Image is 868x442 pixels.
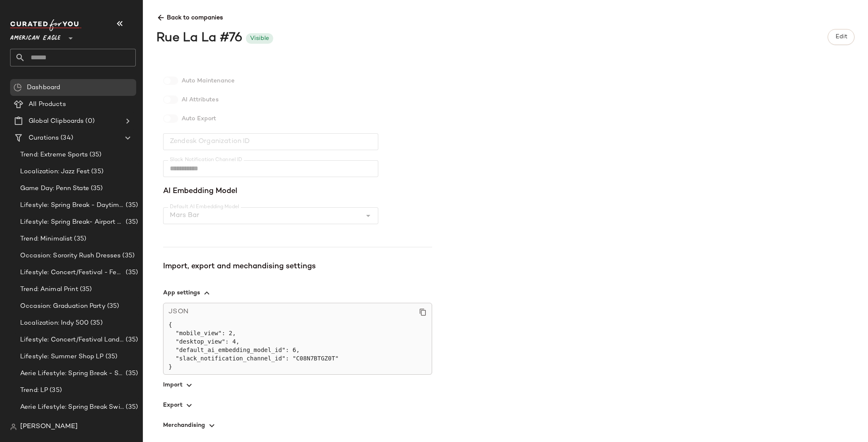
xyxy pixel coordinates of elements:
[124,402,138,412] span: (35)
[20,422,78,432] span: [PERSON_NAME]
[250,34,269,43] div: Visible
[169,321,427,371] pre: { "mobile_view": 2, "desktop_view": 4, "default_ai_embedding_model_id": 6, "slack_notification_ch...
[20,285,78,294] span: Trend: Animal Print
[20,268,124,278] span: Lifestyle: Concert/Festival - Femme
[48,386,62,395] span: (35)
[29,116,84,126] span: Global Clipboards
[828,29,855,45] button: Edit
[121,251,135,261] span: (35)
[10,423,17,430] img: svg%3e
[156,7,855,22] span: Back to companies
[20,150,88,160] span: Trend: Extreme Sports
[29,133,59,143] span: Curations
[169,307,188,318] span: JSON
[10,29,61,44] span: American Eagle
[20,318,89,328] span: Localization: Indy 500
[124,201,138,210] span: (35)
[106,302,119,311] span: (35)
[20,369,124,378] span: Aerie Lifestyle: Spring Break - Sporty
[163,185,432,197] span: AI Embedding Model
[124,369,138,378] span: (35)
[27,83,60,93] span: Dashboard
[72,234,86,244] span: (35)
[163,375,432,395] button: Import
[20,335,124,345] span: Lifestyle: Concert/Festival Landing Page
[163,283,432,303] button: App settings
[20,386,48,395] span: Trend: LP
[29,100,66,109] span: All Products
[163,415,432,435] button: Merchandising
[84,116,94,126] span: (0)
[124,335,138,345] span: (35)
[90,167,103,177] span: (35)
[156,29,243,48] div: Rue La La #76
[20,167,90,177] span: Localization: Jazz Fest
[88,150,102,160] span: (35)
[20,201,124,210] span: Lifestyle: Spring Break - Daytime Casual
[20,184,89,193] span: Game Day: Penn State
[163,261,432,273] div: Import, export and mechandising settings
[13,83,22,92] img: svg%3e
[20,402,124,412] span: Aerie Lifestyle: Spring Break Swimsuits Landing Page
[20,302,106,311] span: Occasion: Graduation Party
[20,217,124,227] span: Lifestyle: Spring Break- Airport Style
[104,352,118,362] span: (35)
[20,352,104,362] span: Lifestyle: Summer Shop LP
[124,217,138,227] span: (35)
[89,184,103,193] span: (35)
[78,285,92,294] span: (35)
[20,234,72,244] span: Trend: Minimalist
[124,268,138,278] span: (35)
[59,133,73,143] span: (34)
[20,251,121,261] span: Occasion: Sorority Rush Dresses
[163,395,432,415] button: Export
[89,318,103,328] span: (35)
[10,19,82,31] img: cfy_white_logo.C9jOOHJF.svg
[835,34,847,40] span: Edit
